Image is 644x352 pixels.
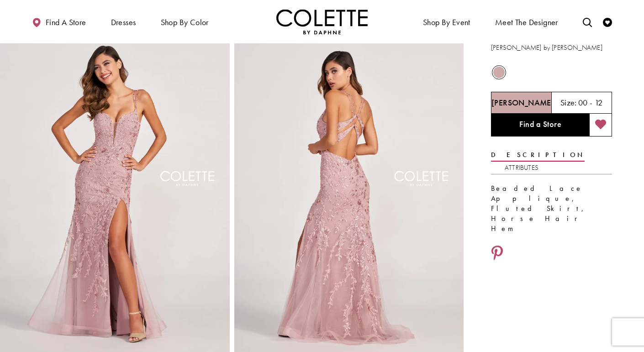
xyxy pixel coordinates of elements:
[423,18,470,27] span: Shop By Event
[493,9,560,34] a: Meet the designer
[421,9,473,34] span: Shop By Event
[491,42,612,53] h3: [PERSON_NAME] by [PERSON_NAME]
[491,114,589,137] a: Find a Store
[30,9,88,34] a: Find a store
[589,114,612,137] button: Add to wishlist
[495,18,558,27] span: Meet the designer
[560,97,577,108] span: Size:
[46,18,86,27] span: Find a store
[491,64,507,80] div: Dusty Rose
[601,9,614,34] a: Check Wishlist
[161,18,209,27] span: Shop by color
[158,9,211,34] span: Shop by color
[111,18,136,27] span: Dresses
[491,63,612,81] div: Product color controls state depends on size chosen
[491,245,503,263] a: Share using Pinterest - Opens in new tab
[491,98,554,107] h5: Chosen color
[276,9,368,34] a: Visit Home Page
[491,148,585,162] a: Description
[505,161,538,174] a: Attributes
[276,9,368,34] img: Colette by Daphne
[109,9,138,34] span: Dresses
[491,184,612,234] div: Beaded Lace Applique, Fluted Skirt, Horse Hair Hem
[578,98,603,107] h5: 00 - 12
[581,9,594,34] a: Toggle search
